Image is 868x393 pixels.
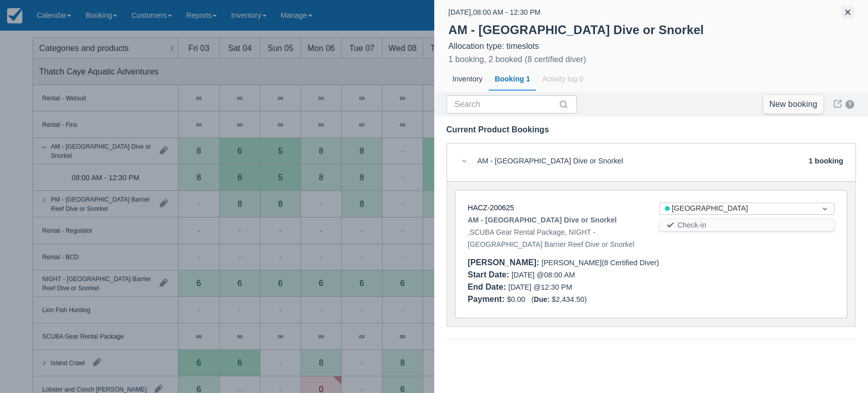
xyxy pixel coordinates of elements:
div: 1 booking, 2 booked (8 certified diver) [448,53,586,66]
div: Due: [534,295,552,303]
div: AM - [GEOGRAPHIC_DATA] Dive or Snorkel [477,156,623,170]
div: Booking 1 [489,68,536,91]
div: Start Date : [468,270,512,279]
div: Allocation type: timeslots [448,41,854,51]
div: Payment : [468,295,507,303]
span: Dropdown icon [820,204,830,214]
input: Search [455,95,556,114]
div: [GEOGRAPHIC_DATA] [665,203,811,214]
div: Current Product Bookings [446,125,856,135]
a: HACZ-200625 [468,204,514,212]
div: [DATE] @ 08:00 AM [468,269,643,281]
div: End Date : [468,283,508,291]
div: [PERSON_NAME] (8 Certified Diver) [468,257,835,269]
div: , SCUBA Gear Rental Package, NIGHT - [GEOGRAPHIC_DATA] Barrier Reef Dive or Snorkel [468,214,643,250]
span: ( $2,434.50 ) [531,295,587,303]
strong: AM - [GEOGRAPHIC_DATA] Dive or Snorkel [448,23,704,37]
div: [DATE] @ 12:30 PM [468,281,643,293]
a: New booking [763,95,823,114]
strong: AM - [GEOGRAPHIC_DATA] Dive or Snorkel [468,214,617,226]
div: $0.00 [468,293,835,305]
div: [PERSON_NAME] : [468,258,542,267]
div: Inventory [446,68,489,91]
button: Check-in [659,219,834,231]
div: [DATE] , 08:00 AM - 12:30 PM [448,6,541,18]
div: 1 booking [809,156,843,170]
